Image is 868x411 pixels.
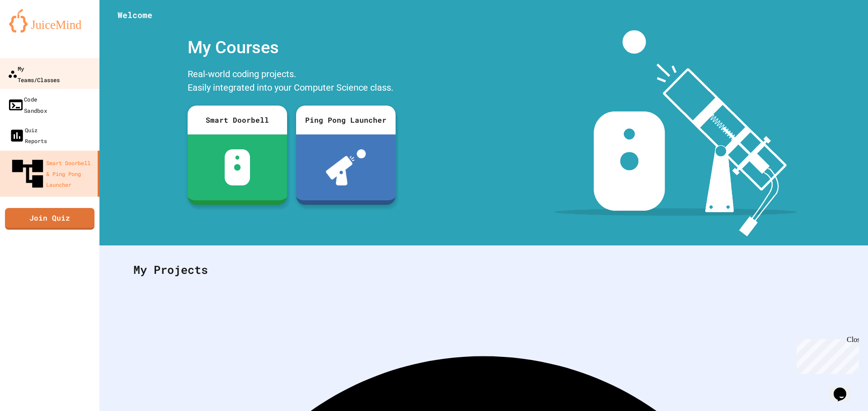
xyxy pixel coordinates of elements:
[9,155,94,192] div: Smart Doorbell & Ping Pong Launcher
[124,252,843,287] div: My Projects
[5,208,94,230] a: Join Quiz
[793,336,859,374] iframe: chat widget
[4,4,62,57] div: Chat with us now!Close
[9,125,47,146] div: Quiz Reports
[183,30,400,65] div: My Courses
[555,30,797,236] img: banner-image-my-projects.png
[183,65,400,99] div: Real-world coding projects. Easily integrated into your Computer Science class.
[225,149,250,185] img: sdb-white.svg
[8,93,47,116] div: Code Sandbox
[296,106,396,134] div: Ping Pong Launcher
[8,63,60,85] div: My Teams/Classes
[9,9,90,32] img: logo-orange.svg
[830,375,859,402] iframe: chat widget
[188,106,287,134] div: Smart Doorbell
[326,149,366,185] img: ppl-with-ball.png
